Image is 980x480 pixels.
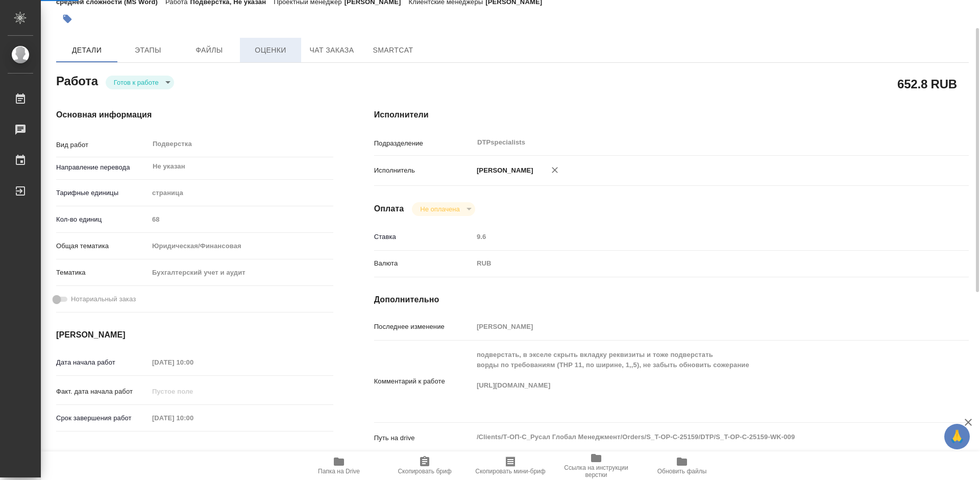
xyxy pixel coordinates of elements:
h2: Работа [56,71,98,89]
div: Бухгалтерский учет и аудит [149,264,333,281]
h4: Оплата [374,203,404,215]
button: Не оплачена [417,205,462,213]
button: Ссылка на инструкции верстки [553,451,639,480]
p: Последнее изменение [374,322,473,332]
p: Комментарий к работе [374,376,473,387]
p: [PERSON_NAME] [473,165,533,176]
p: Вид работ [56,140,149,150]
input: Пустое поле [149,450,238,465]
span: Папка на Drive [318,468,360,475]
h2: 652.8 RUB [897,75,957,92]
button: Скопировать мини-бриф [468,451,553,480]
h4: [PERSON_NAME] [56,329,333,341]
div: Готов к работе [106,76,174,89]
span: Скопировать мини-бриф [475,468,545,475]
p: Тарифные единицы [56,188,149,198]
h4: Основная информация [56,109,333,121]
p: Направление перевода [56,162,149,173]
span: Ссылка на инструкции верстки [559,464,633,478]
input: Пустое поле [149,384,238,399]
p: Валюта [374,258,473,269]
div: RUB [473,255,919,272]
p: Ставка [374,232,473,242]
input: Пустое поле [473,229,919,244]
button: Скопировать бриф [382,451,468,480]
div: страница [149,184,333,202]
button: 🙏 [944,424,970,449]
span: Нотариальный заказ [71,294,136,304]
span: Обновить файлы [657,468,707,475]
input: Пустое поле [473,319,919,334]
div: Готов к работе [412,202,475,216]
input: Пустое поле [149,212,333,227]
p: Дата начала работ [56,357,149,368]
button: Удалить исполнителя [544,159,566,181]
textarea: /Clients/Т-ОП-С_Русал Глобал Менеджмент/Orders/S_T-OP-C-25159/DTP/S_T-OP-C-25159-WK-009 [473,428,919,446]
span: Файлы [185,44,234,57]
p: Тематика [56,268,149,278]
h4: Дополнительно [374,294,969,306]
p: Подразделение [374,138,473,149]
h4: Исполнители [374,109,969,121]
span: Чат заказа [307,44,356,57]
div: Юридическая/Финансовая [149,237,333,255]
p: Путь на drive [374,433,473,443]
button: Добавить тэг [56,8,79,30]
input: Пустое поле [149,355,238,370]
p: Исполнитель [374,165,473,176]
span: 🙏 [948,426,966,447]
button: Папка на Drive [296,451,382,480]
button: Обновить файлы [639,451,725,480]
span: Детали [62,44,111,57]
span: Скопировать бриф [398,468,451,475]
p: Срок завершения работ [56,413,149,423]
textarea: подверстать, в экселе скрыть вкладку реквизиты и тоже подверстать ворды по требованиям (ТНР 11, п... [473,346,919,415]
p: Общая тематика [56,241,149,251]
p: Факт. дата начала работ [56,387,149,397]
input: Пустое поле [149,411,238,425]
span: SmartCat [369,44,418,57]
span: Оценки [246,44,295,57]
button: Готов к работе [111,78,162,87]
p: Кол-во единиц [56,214,149,225]
span: Этапы [124,44,173,57]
